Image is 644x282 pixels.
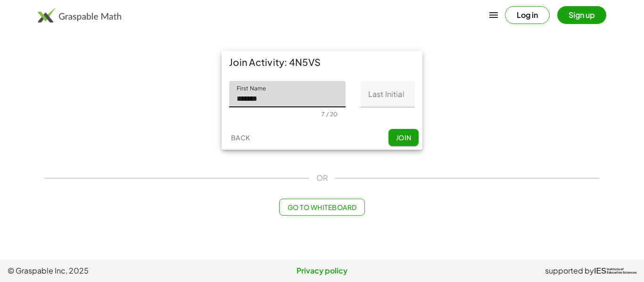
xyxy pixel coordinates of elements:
[217,265,427,276] a: Privacy policy
[222,51,422,73] div: Join Activity: 4N5VS
[8,265,217,276] span: © Graspable Inc, 2025
[505,6,550,24] button: Log in
[231,133,250,142] span: Back
[388,129,419,146] button: Join
[557,6,606,24] button: Sign up
[594,265,636,276] a: IESInstitute ofEducation Sciences
[225,129,256,146] button: Back
[322,111,338,118] div: 7 / 20
[396,133,411,142] span: Join
[594,266,606,275] span: IES
[316,172,328,184] span: OR
[279,199,364,216] button: Go to Whiteboard
[545,265,594,276] span: supported by
[607,268,636,274] span: Institute of Education Sciences
[287,203,356,211] span: Go to Whiteboard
